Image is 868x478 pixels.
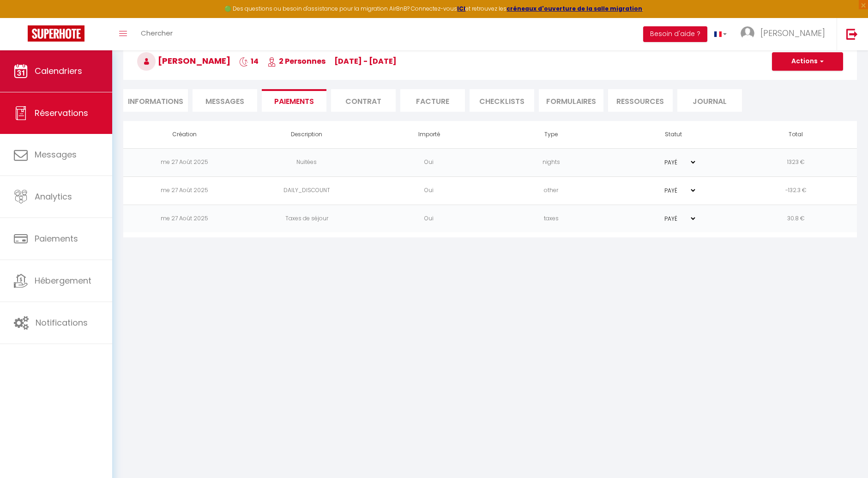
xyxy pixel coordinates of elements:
[490,121,612,148] th: Type
[734,18,837,50] a: ... [PERSON_NAME]
[36,317,88,328] span: Notifications
[35,149,77,160] span: Messages
[846,28,858,40] img: logout
[735,176,857,205] td: -132.3 €
[35,107,88,119] span: Réservations
[134,18,180,50] a: Chercher
[368,205,490,233] td: Oui
[458,5,466,12] a: ICI
[539,89,603,112] li: FORMULAIRES
[760,27,825,39] span: [PERSON_NAME]
[141,28,173,38] span: Chercher
[612,121,735,148] th: Statut
[400,89,465,112] li: Facture
[35,191,72,202] span: Analytics
[507,5,643,12] a: créneaux d'ouverture de la salle migration
[123,176,246,205] td: me 27 Août 2025
[246,121,368,148] th: Description
[490,148,612,176] td: nights
[368,176,490,205] td: Oui
[677,89,742,112] li: Journal
[123,205,246,233] td: me 27 Août 2025
[772,52,843,71] button: Actions
[239,56,259,67] span: 14
[28,25,84,42] img: Super Booking
[137,55,230,67] span: [PERSON_NAME]
[470,89,534,112] li: CHECKLISTS
[123,121,246,148] th: Création
[35,275,91,286] span: Hébergement
[334,56,397,67] span: [DATE] - [DATE]
[735,148,857,176] td: 1323 €
[490,205,612,233] td: taxes
[246,205,368,233] td: Taxes de séjour
[643,26,707,42] button: Besoin d'aide ?
[123,89,188,112] li: Informations
[35,233,78,244] span: Paiements
[262,89,326,112] li: Paiements
[368,121,490,148] th: Importé
[331,89,396,112] li: Contrat
[368,148,490,176] td: Oui
[741,26,754,40] img: ...
[205,96,244,107] span: Messages
[829,436,861,471] iframe: Chat
[608,89,673,112] li: Ressources
[735,205,857,233] td: 30.8 €
[490,176,612,205] td: other
[35,65,82,77] span: Calendriers
[7,4,35,31] button: Ouvrir le widget de chat LiveChat
[267,56,325,67] span: 2 Personnes
[246,148,368,176] td: Nuitées
[735,121,857,148] th: Total
[246,176,368,205] td: DAILY_DISCOUNT
[123,148,246,176] td: me 27 Août 2025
